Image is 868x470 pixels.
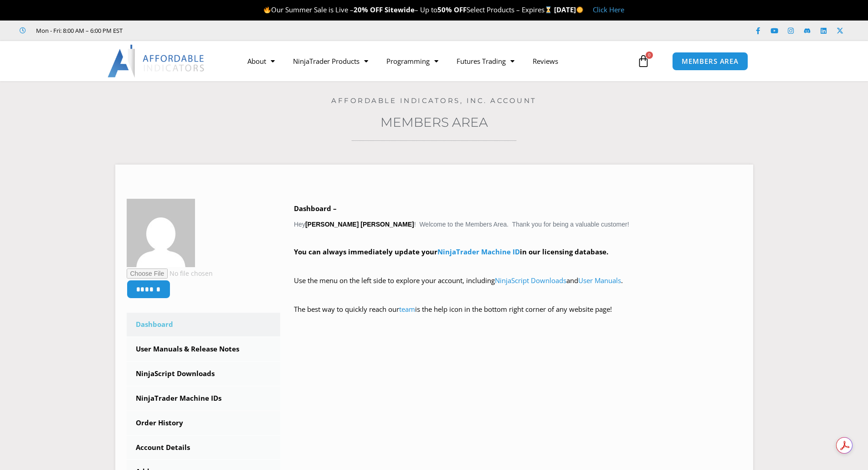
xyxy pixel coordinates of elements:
[127,199,195,267] img: 8a46035aac9c837998802be407f2da7201193bc0e02b26e61d02e916f41e2b99
[294,303,742,329] p: The best way to quickly reach our is the help icon in the bottom right corner of any website page!
[127,387,281,410] a: NinjaTrader Machine IDs
[305,221,414,228] strong: [PERSON_NAME] [PERSON_NAME]
[623,48,663,74] a: 0
[437,5,467,14] strong: 50% OFF
[524,51,567,72] a: Reviews
[377,51,447,72] a: Programming
[385,5,415,14] strong: Sitewide
[447,51,524,72] a: Futures Trading
[108,45,205,77] img: LogoAI | Affordable Indicators – NinjaTrader
[264,6,271,13] img: 🔥
[238,51,635,72] nav: Menu
[331,96,537,105] a: Affordable Indicators, Inc. Account
[646,52,653,59] span: 0
[294,202,742,329] div: Hey ! Welcome to the Members Area. Thank you for being a valuable customer!
[34,25,123,36] span: Mon - Fri: 8:00 AM – 6:00 PM EST
[593,5,624,14] a: Click Here
[399,305,415,314] a: team
[576,6,583,13] img: 🌞
[127,313,281,336] a: Dashboard
[294,204,337,213] b: Dashboard –
[682,58,739,65] span: MEMBERS AREA
[127,337,281,361] a: User Manuals & Release Notes
[672,52,748,71] a: MEMBERS AREA
[284,51,377,72] a: NinjaTrader Products
[354,5,383,14] strong: 20% OFF
[127,362,281,386] a: NinjaScript Downloads
[294,247,608,256] strong: You can always immediately update your in our licensing database.
[545,6,552,13] img: ⌛
[135,26,272,35] iframe: Customer reviews powered by Trustpilot
[380,114,488,130] a: Members Area
[554,5,584,14] strong: [DATE]
[495,276,566,285] a: NinjaScript Downloads
[127,411,281,435] a: Order History
[238,51,284,72] a: About
[127,436,281,460] a: Account Details
[294,274,742,300] p: Use the menu on the left side to explore your account, including and .
[263,5,554,14] span: Our Summer Sale is Live – – Up to Select Products – Expires
[578,276,621,285] a: User Manuals
[437,247,520,256] a: NinjaTrader Machine ID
